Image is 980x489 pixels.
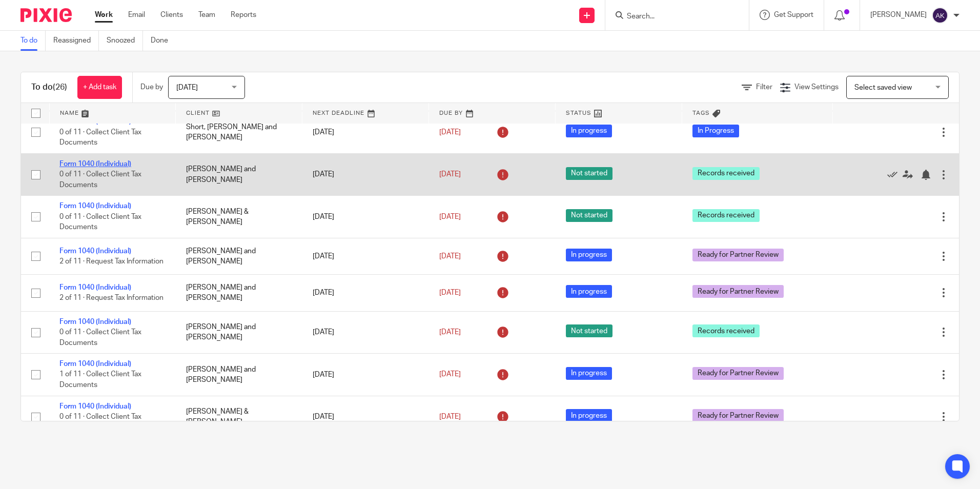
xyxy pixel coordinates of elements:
p: Due by [140,82,163,92]
a: Form 1040 (Individual) [59,284,131,291]
span: In Progress [692,125,739,137]
span: In progress [566,249,612,261]
span: [DATE] [439,371,461,378]
span: 1 of 11 · Collect Client Tax Documents [59,371,141,389]
span: 0 of 11 · Collect Client Tax Documents [59,329,141,347]
a: Form 1040 (Individual) [59,318,131,325]
td: [DATE] [302,111,429,153]
span: [DATE] [439,213,461,220]
td: [DATE] [302,354,429,396]
a: Done [151,31,176,51]
td: [DATE] [302,275,429,311]
a: Form 1040 (Individual) [59,160,131,168]
a: Form 1040 (Individual) [59,202,131,210]
span: 0 of 11 · Collect Client Tax Documents [59,413,141,431]
span: [DATE] [439,171,461,178]
span: [DATE] [439,253,461,260]
span: Tags [692,110,710,116]
td: [PERSON_NAME] & [PERSON_NAME] [176,196,302,238]
a: Mark as done [887,169,903,179]
span: 0 of 11 · Collect Client Tax Documents [59,129,141,147]
td: [DATE] [302,238,429,274]
a: Work [95,10,113,20]
span: [DATE] [439,413,461,420]
span: In progress [566,409,612,422]
td: [PERSON_NAME] and [PERSON_NAME] [176,311,302,353]
span: Records received [692,209,760,222]
a: Reassigned [53,31,99,51]
span: Not started [566,209,612,222]
span: (26) [53,83,67,91]
span: Select saved view [854,84,912,91]
a: Form 1040 (Individual) [59,248,131,255]
a: Clients [160,10,183,20]
span: 2 of 11 · Request Tax Information [59,258,164,265]
td: [PERSON_NAME] and [PERSON_NAME] [176,238,302,274]
span: Get Support [774,11,813,18]
a: Form 1040 (Individual) [59,360,131,368]
span: In progress [566,285,612,298]
td: [DATE] [302,196,429,238]
td: [PERSON_NAME] and [PERSON_NAME] [176,354,302,396]
span: [DATE] [439,329,461,336]
p: [PERSON_NAME] [870,10,927,20]
span: [DATE] [439,129,461,136]
td: Short, [PERSON_NAME] and [PERSON_NAME] [176,111,302,153]
h1: To do [31,82,67,93]
a: Snoozed [107,31,143,51]
span: Records received [692,324,760,337]
span: Ready for Partner Review [692,285,784,298]
a: + Add task [77,76,122,99]
td: [PERSON_NAME] & [PERSON_NAME] [176,396,302,438]
span: 0 of 11 · Collect Client Tax Documents [59,171,141,189]
td: [DATE] [302,311,429,353]
span: [DATE] [176,84,198,91]
td: [DATE] [302,396,429,438]
span: 2 of 11 · Request Tax Information [59,295,164,302]
span: Records received [692,167,760,180]
span: 0 of 11 · Collect Client Tax Documents [59,213,141,231]
span: Ready for Partner Review [692,249,784,261]
td: [PERSON_NAME] and [PERSON_NAME] [176,153,302,195]
td: [PERSON_NAME] and [PERSON_NAME] [176,275,302,311]
span: Not started [566,324,612,337]
span: In progress [566,367,612,380]
span: View Settings [794,84,839,91]
a: Email [128,10,145,20]
td: [DATE] [302,153,429,195]
span: [DATE] [439,289,461,296]
span: In progress [566,125,612,137]
span: Not started [566,167,612,180]
img: Pixie [21,8,72,22]
input: Search [626,12,718,22]
img: svg%3E [932,7,948,24]
span: Ready for Partner Review [692,367,784,380]
a: Team [198,10,215,20]
a: Reports [231,10,256,20]
span: Ready for Partner Review [692,409,784,422]
a: To do [21,31,46,51]
a: Form 1040 (Individual) [59,403,131,410]
span: Filter [756,84,772,91]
